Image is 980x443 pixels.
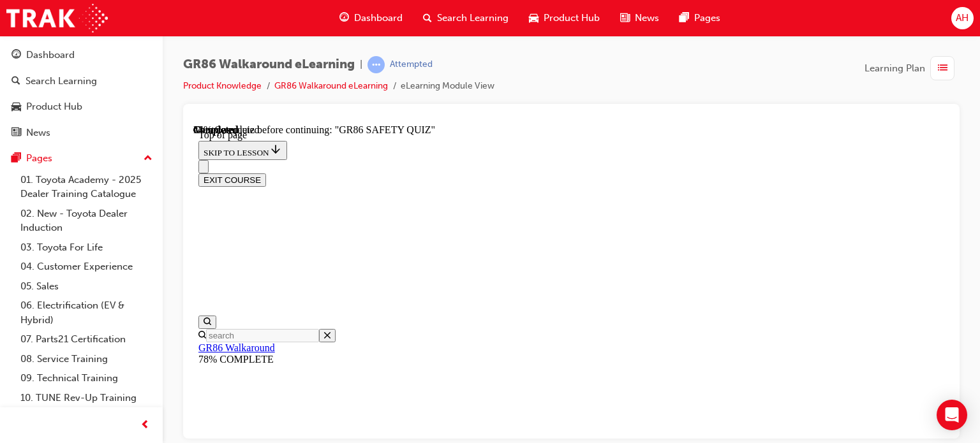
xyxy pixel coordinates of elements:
[15,277,158,296] a: 05. Sales
[11,50,21,61] span: guage-icon
[360,57,362,72] span: |
[15,204,158,238] a: 02. New - Toyota Dealer Induction
[13,205,126,218] input: Search
[390,59,433,71] div: Attempted
[329,5,413,31] a: guage-iconDashboard
[15,238,158,258] a: 03. Toyota For Life
[413,5,519,31] a: search-iconSearch Learning
[126,205,142,218] button: Close search menu
[15,388,158,408] a: 10. TUNE Rev-Up Training
[10,24,89,33] span: SKIP TO LESSON
[635,11,659,25] span: News
[15,296,158,330] a: 06. Electrification (EV & Hybrid)
[15,368,158,388] a: 09. Technical Training
[11,76,20,87] span: search-icon
[5,5,751,17] div: Top of page
[519,5,610,31] a: car-iconProduct Hub
[11,101,21,113] span: car-icon
[423,10,432,26] span: search-icon
[937,400,967,430] div: Open Intercom Messenger
[679,10,689,26] span: pages-icon
[956,11,969,25] span: AH
[938,61,947,76] span: list-icon
[694,11,720,25] span: Pages
[610,5,669,31] a: news-iconNews
[5,69,158,93] a: Search Learning
[15,349,158,369] a: 08. Service Training
[26,74,97,89] div: Search Learning
[5,43,158,67] a: Dashboard
[6,4,108,33] img: Trak
[183,80,262,91] a: Product Knowledge
[26,151,52,166] div: Pages
[183,57,355,72] span: GR86 Walkaround eLearning
[5,147,158,170] button: Pages
[144,150,152,167] span: up-icon
[15,257,158,277] a: 04. Customer Experience
[11,153,21,164] span: pages-icon
[367,56,385,73] span: learningRecordVerb_ATTEMPT-icon
[5,95,158,119] a: Product Hub
[865,61,925,76] span: Learning Plan
[437,11,509,25] span: Search Learning
[26,126,50,140] div: News
[5,121,158,145] a: News
[951,7,974,29] button: AH
[5,41,158,147] button: DashboardSearch LearningProduct HubNews
[865,56,960,80] button: Learning Plan
[26,99,82,114] div: Product Hub
[354,11,403,25] span: Dashboard
[5,229,751,241] div: 78% COMPLETE
[669,5,731,31] a: pages-iconPages
[5,191,23,205] button: Open search menu
[5,49,73,62] button: EXIT COURSE
[544,11,600,25] span: Product Hub
[529,10,538,26] span: car-icon
[620,10,630,26] span: news-icon
[26,48,75,62] div: Dashboard
[274,80,388,91] a: GR86 Walkaround eLearning
[11,127,21,139] span: news-icon
[140,418,150,433] span: prev-icon
[5,17,94,36] button: SKIP TO LESSON
[5,36,15,49] button: Close navigation menu
[339,10,349,26] span: guage-icon
[15,170,158,204] a: 01. Toyota Academy - 2025 Dealer Training Catalogue
[401,79,494,94] li: eLearning Module View
[5,218,82,229] a: GR86 Walkaround
[15,330,158,349] a: 07. Parts21 Certification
